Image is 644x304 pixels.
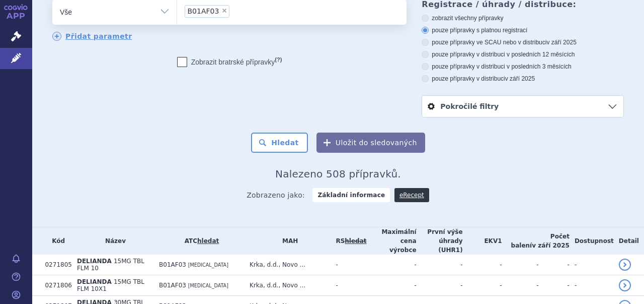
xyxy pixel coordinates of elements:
[77,258,112,265] span: DELIANDA
[40,227,71,255] th: Kód
[463,255,502,275] td: -
[197,237,219,245] a: hledat
[232,5,238,17] input: B01AF03
[154,227,245,255] th: ATC
[422,75,624,83] label: pouze přípravky v distribuci
[275,56,282,63] abbr: (?)
[221,8,227,14] span: ×
[422,38,624,46] label: pouze přípravky ve SCAU nebo v distribuci
[77,278,144,292] span: 15MG TBL FLM 10X1
[502,255,539,275] td: -
[546,39,576,46] span: v září 2025
[316,133,425,153] button: Uložit do sledovaných
[188,283,228,288] span: [MEDICAL_DATA]
[422,63,624,71] label: pouze přípravky v distribuci v posledních 3 měsících
[331,275,366,296] td: -
[422,96,623,117] a: Pokročilé filtry
[505,75,535,82] span: v září 2025
[345,237,366,245] a: vyhledávání neobsahuje žádnou platnou referenční skupinu
[77,258,144,272] span: 15MG TBL FLM 10
[422,14,624,22] label: zobrazit všechny přípravky
[367,227,417,255] th: Maximální cena výrobce
[614,227,644,255] th: Detail
[502,227,570,255] th: Počet balení
[159,282,186,289] span: B01AF03
[77,278,112,285] span: DELIANDA
[532,242,570,249] span: v září 2025
[539,275,570,296] td: -
[188,262,228,268] span: [MEDICAL_DATA]
[417,275,463,296] td: -
[331,227,366,255] th: RS
[245,275,331,296] td: Krka, d.d., Novo ...
[177,57,282,67] label: Zobrazit bratrské přípravky
[570,255,614,275] td: -
[275,168,401,180] span: Nalezeno 508 přípravků.
[247,188,305,202] span: Zobrazeno jako:
[463,227,502,255] th: EKV1
[367,275,417,296] td: -
[188,8,219,15] span: B01AF03
[570,227,614,255] th: Dostupnost
[345,237,366,245] del: hledat
[52,32,132,41] a: Přidat parametr
[570,275,614,296] td: -
[40,275,71,296] td: 0271806
[159,261,186,268] span: B01AF03
[619,279,631,291] a: detail
[245,227,331,255] th: MAH
[312,188,390,202] strong: Základní informace
[463,275,502,296] td: -
[502,275,539,296] td: -
[72,227,154,255] th: Název
[245,255,331,275] td: Krka, d.d., Novo ...
[422,50,624,58] label: pouze přípravky v distribuci v posledních 12 měsících
[331,255,366,275] td: -
[422,26,624,34] label: pouze přípravky s platnou registrací
[539,255,570,275] td: -
[417,255,463,275] td: -
[367,255,417,275] td: -
[394,188,429,202] a: eRecept
[40,255,71,275] td: 0271805
[417,227,463,255] th: První výše úhrady (UHR1)
[251,133,308,153] button: Hledat
[619,259,631,271] a: detail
